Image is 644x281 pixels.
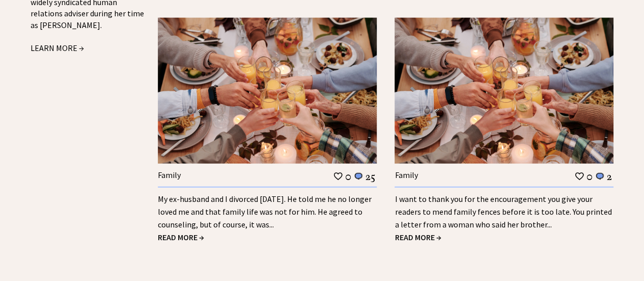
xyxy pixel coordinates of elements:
[395,232,441,242] a: READ MORE →
[353,172,363,181] img: message_round%201.png
[595,172,605,181] img: message_round%201.png
[606,170,612,183] td: 2
[345,170,352,183] td: 0
[586,170,593,183] td: 0
[31,43,84,53] a: LEARN MORE →
[333,171,343,181] img: heart_outline%201.png
[574,171,584,181] img: heart_outline%201.png
[158,194,372,229] a: My ex-husband and I divorced [DATE]. He told me he no longer loved me and that family life was no...
[158,18,377,164] img: family.jpg
[395,18,613,164] img: family.jpg
[365,170,376,183] td: 25
[395,194,611,229] a: I want to thank you for the encouragement you give your readers to mend family fences before it i...
[395,170,417,180] a: Family
[158,170,181,180] a: Family
[158,232,204,242] a: READ MORE →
